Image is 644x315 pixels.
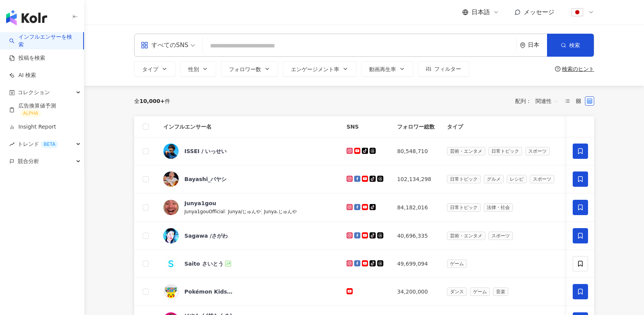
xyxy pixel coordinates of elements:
[470,287,490,296] span: ゲーム
[225,208,228,214] span: |
[163,144,179,159] img: KOL Avatar
[163,200,179,215] img: KOL Avatar
[528,42,547,48] div: 日本
[472,8,490,16] span: 日本語
[163,284,334,299] a: KOL AvatarPokémon Kids TV
[361,61,413,77] button: 動画再生率
[569,42,580,48] span: 検索
[447,260,467,268] span: ゲーム
[264,209,297,214] span: Junya.じゅんや
[447,203,481,212] span: 日常トピック
[180,61,216,77] button: 性別
[221,61,278,77] button: フォロワー数
[134,98,170,104] div: 全 件
[570,5,585,20] img: flag-Japan-800x800.png
[184,199,216,207] div: Junya1gou
[18,153,39,170] span: 競合分析
[134,61,176,77] button: タイプ
[184,175,227,183] div: Bayashi_バヤシ
[184,288,234,295] div: Pokémon Kids TV
[555,66,560,72] span: question-circle
[520,42,526,48] span: environment
[141,41,148,49] span: appstore
[391,222,441,250] td: 40,696,335
[484,175,504,183] span: グルメ
[184,147,227,155] div: ISSEI / いっせい
[391,137,441,165] td: 80,548,710
[163,171,179,187] img: KOL Avatar
[184,209,225,214] span: Junya1gouOfficial
[447,147,485,155] span: 芸術・エンタメ
[447,175,481,183] span: 日常トピック
[391,116,441,137] th: フォロワー総数
[9,123,56,131] a: Insight Report
[391,165,441,193] td: 102,134,298
[18,135,58,153] span: トレンド
[163,256,334,271] a: KOL AvatarSaito さいとう
[163,256,179,271] img: KOL Avatar
[515,95,563,107] div: 配列：
[9,142,15,147] span: rise
[157,116,340,137] th: インフルエンサー名
[9,102,78,118] a: 広告換算値予測ALPHA
[530,175,554,183] span: スポーツ
[291,66,339,72] span: エンゲージメント率
[488,147,522,155] span: 日常トピック
[18,84,50,101] span: コレクション
[434,66,461,72] span: フィルター
[6,10,47,25] img: logo
[447,287,467,296] span: ダンス
[142,66,158,72] span: タイプ
[188,66,199,72] span: 性別
[9,72,36,79] a: AI 検索
[536,95,559,107] span: 関連性
[163,171,334,187] a: KOL AvatarBayashi_バヤシ
[418,61,469,77] button: フィルター
[184,232,228,240] div: Sagawa /さがわ
[507,175,527,183] span: レシピ
[163,228,334,243] a: KOL AvatarSagawa /さがわ
[493,287,508,296] span: 音楽
[484,203,513,212] span: 法律・社会
[9,54,45,62] a: 投稿を検索
[391,250,441,278] td: 49,699,094
[228,209,261,214] span: Junya/じゅんや
[340,116,391,137] th: SNS
[140,98,165,104] span: 10,000+
[163,228,179,243] img: KOL Avatar
[9,33,77,48] a: searchインフルエンサーを検索
[283,61,356,77] button: エンゲージメント率
[447,232,485,240] span: 芸術・エンタメ
[391,193,441,222] td: 84,182,016
[163,144,334,159] a: KOL AvatarISSEI / いっせい
[369,66,396,72] span: 動画再生率
[524,8,554,16] span: メッセージ
[229,66,261,72] span: フォロワー数
[391,278,441,306] td: 34,200,000
[488,232,513,240] span: スポーツ
[562,66,594,72] div: 検索のヒント
[163,199,334,215] a: KOL AvatarJunya1gouJunya1gouOfficial|Junya/じゅんや|Junya.じゅんや
[41,140,58,148] div: BETA
[525,147,550,155] span: スポーツ
[261,208,264,214] span: |
[141,39,188,51] div: すべてのSNS
[184,260,223,268] div: Saito さいとう
[547,34,594,57] button: 検索
[163,284,179,299] img: KOL Avatar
